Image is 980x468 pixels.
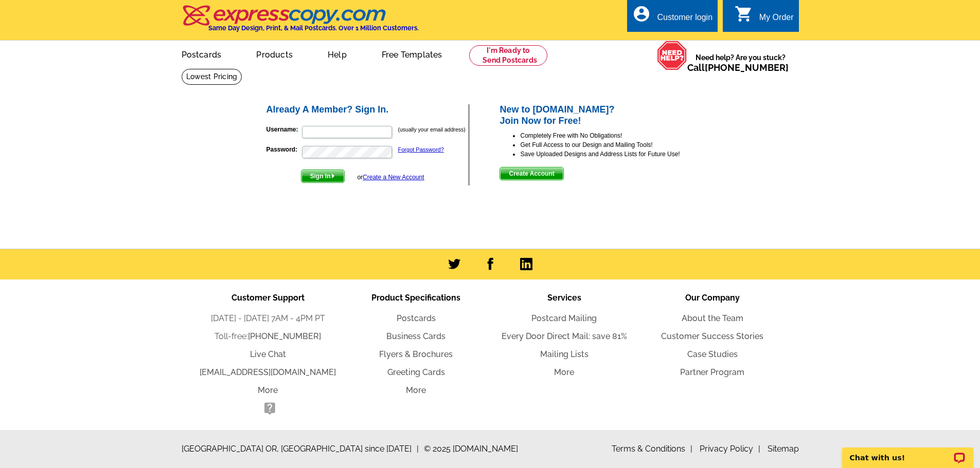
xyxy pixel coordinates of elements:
[531,313,597,323] a: Postcard Mailing
[301,170,345,183] button: Sign In
[520,140,715,149] li: Get Full Access to our Design and Mailing Tools!
[371,293,460,303] span: Product Specifications
[500,167,563,180] span: Create Account
[386,331,446,341] a: Business Cards
[424,443,518,455] span: © 2025 [DOMAIN_NAME]
[687,349,738,359] a: Case Studies
[248,331,321,341] a: [PHONE_NUMBER]
[397,313,436,323] a: Postcards
[398,146,444,153] a: Forgot Password?
[240,42,309,66] a: Products
[266,145,301,154] label: Password:
[735,11,794,24] a: shopping_cart My Order
[680,367,744,377] a: Partner Program
[705,62,789,73] a: [PHONE_NUMBER]
[194,312,342,325] li: [DATE] - [DATE] 7AM - 4PM PT
[682,313,743,323] a: About the Team
[266,125,301,134] label: Username:
[194,330,342,343] li: Toll-free:
[387,367,445,377] a: Greeting Cards
[612,444,692,454] a: Terms & Conditions
[502,331,627,341] a: Every Door Direct Mail: save 81%
[398,126,466,133] small: (usually your email address)
[735,5,753,23] i: shopping_cart
[182,12,419,32] a: Same Day Design, Print, & Mail Postcards. Over 1 Million Customers.
[657,41,687,70] img: help
[231,293,305,303] span: Customer Support
[379,349,453,359] a: Flyers & Brochures
[258,385,278,395] a: More
[759,13,794,27] div: My Order
[657,13,712,27] div: Customer login
[768,444,799,454] a: Sitemap
[547,293,581,303] span: Services
[540,349,589,359] a: Mailing Lists
[406,385,426,395] a: More
[700,444,760,454] a: Privacy Policy
[301,170,344,182] span: Sign In
[500,104,715,126] h2: New to [DOMAIN_NAME]? Join Now for Free!
[500,167,563,180] button: Create Account
[520,149,715,159] li: Save Uploaded Designs and Address Lists for Future Use!
[165,42,238,66] a: Postcards
[266,104,469,116] h2: Already A Member? Sign In.
[661,331,763,341] a: Customer Success Stories
[365,42,459,66] a: Free Templates
[331,174,335,178] img: button-next-arrow-white.png
[208,24,419,32] h4: Same Day Design, Print, & Mail Postcards. Over 1 Million Customers.
[357,173,424,182] div: or
[200,367,336,377] a: [EMAIL_ADDRESS][DOMAIN_NAME]
[835,436,980,468] iframe: LiveChat chat widget
[311,42,363,66] a: Help
[632,11,712,24] a: account_circle Customer login
[363,174,424,181] a: Create a New Account
[520,131,715,140] li: Completely Free with No Obligations!
[685,293,740,303] span: Our Company
[554,367,574,377] a: More
[687,62,789,73] span: Call
[687,52,794,73] span: Need help? Are you stuck?
[632,5,651,23] i: account_circle
[182,443,419,455] span: [GEOGRAPHIC_DATA] OR, [GEOGRAPHIC_DATA] since [DATE]
[250,349,286,359] a: Live Chat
